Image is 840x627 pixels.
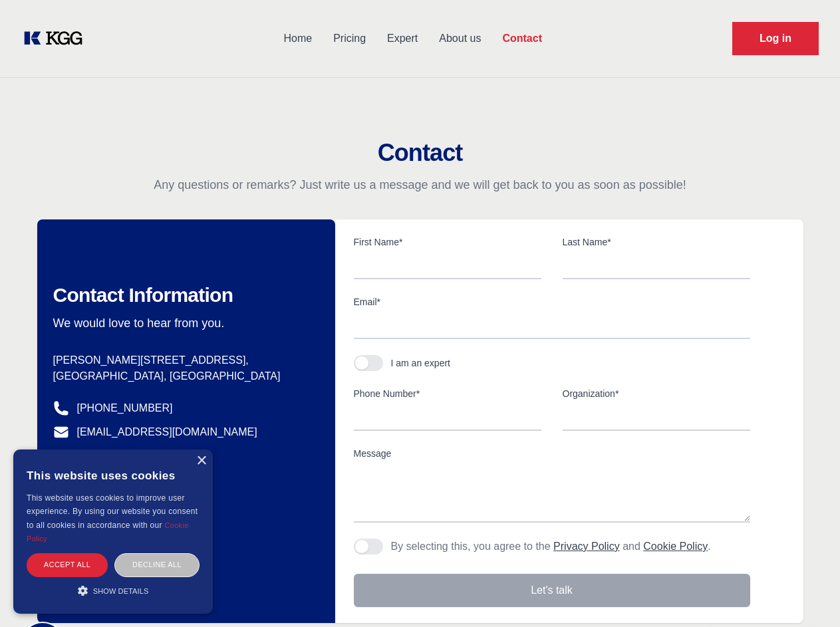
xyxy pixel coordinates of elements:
span: Show details [93,587,149,595]
p: By selecting this, you agree to the and . [391,539,711,555]
label: Phone Number* [354,387,541,400]
div: Decline all [114,553,200,576]
a: Cookie Policy [27,521,189,543]
button: Let's talk [354,574,750,607]
div: Close [196,456,206,466]
label: Organization* [563,387,750,400]
a: Expert [376,21,428,56]
p: Any questions or remarks? Just write us a message and we will get back to you as soon as possible! [16,177,824,193]
a: Contact [491,21,553,56]
a: KOL Knowledge Platform: Talk to Key External Experts (KEE) [21,28,93,49]
label: Last Name* [563,235,750,249]
p: [PERSON_NAME][STREET_ADDRESS], [53,352,314,368]
div: This website uses cookies [27,459,200,491]
h2: Contact [16,140,824,166]
span: This website uses cookies to improve user experience. By using our website you consent to all coo... [27,493,198,530]
a: Cookie Policy [643,541,708,552]
a: Pricing [323,21,376,56]
p: [GEOGRAPHIC_DATA], [GEOGRAPHIC_DATA] [53,368,314,384]
label: Message [354,447,750,460]
a: @knowledgegategroup [53,448,186,464]
iframe: Chat Widget [773,563,840,627]
a: Privacy Policy [553,541,620,552]
a: [EMAIL_ADDRESS][DOMAIN_NAME] [77,424,257,440]
p: We would love to hear from you. [53,315,314,331]
div: I am an expert [391,356,451,370]
a: [PHONE_NUMBER] [77,400,173,416]
label: First Name* [354,235,541,249]
a: About us [428,21,491,56]
div: Show details [27,584,200,597]
h2: Contact Information [53,283,314,307]
a: Request Demo [732,22,819,55]
a: Home [273,21,323,56]
label: Email* [354,295,750,309]
div: Accept all [27,553,108,576]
